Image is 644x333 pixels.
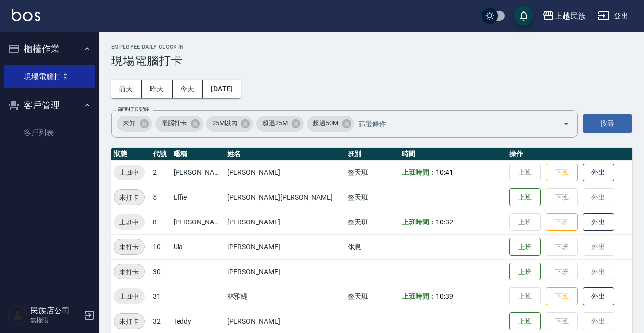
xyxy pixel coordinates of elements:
[356,115,545,132] input: 篩選條件
[402,292,436,300] b: 上班時間：
[345,234,399,259] td: 休息
[155,116,203,132] div: 電腦打卡
[225,284,345,309] td: 林雅緹
[402,168,436,176] b: 上班時間：
[436,292,453,300] span: 10:39
[507,148,632,161] th: 操作
[171,234,225,259] td: Ula
[150,210,171,234] td: 8
[114,167,145,178] span: 上班中
[203,80,240,98] button: [DATE]
[206,116,254,132] div: 25M以內
[4,36,95,61] button: 櫃檯作業
[583,164,614,182] button: 外出
[111,148,150,161] th: 狀態
[114,217,145,227] span: 上班中
[114,291,145,302] span: 上班中
[436,168,453,176] span: 10:41
[225,259,345,284] td: [PERSON_NAME]
[150,185,171,210] td: 5
[111,54,632,68] h3: 現場電腦打卡
[436,218,453,226] span: 10:32
[225,234,345,259] td: [PERSON_NAME]
[114,267,144,277] span: 未打卡
[150,284,171,309] td: 31
[546,287,578,306] button: 下班
[345,148,399,161] th: 班別
[225,160,345,185] td: [PERSON_NAME]
[546,164,578,182] button: 下班
[114,316,144,327] span: 未打卡
[307,118,344,128] span: 超過50M
[554,10,586,22] div: 上越民族
[111,44,632,50] h2: Employee Daily Clock In
[150,160,171,185] td: 2
[514,6,533,26] button: save
[583,287,614,306] button: 外出
[117,118,142,128] span: 未知
[345,210,399,234] td: 整天班
[206,118,243,128] span: 25M以內
[142,80,173,98] button: 昨天
[12,9,40,21] img: Logo
[225,148,345,161] th: 姓名
[150,148,171,161] th: 代號
[4,121,95,144] a: 客戶列表
[509,238,541,256] button: 上班
[402,218,436,226] b: 上班時間：
[111,80,142,98] button: 前天
[256,118,293,128] span: 超過25M
[225,210,345,234] td: [PERSON_NAME]
[171,148,225,161] th: 暱稱
[399,148,507,161] th: 時間
[150,259,171,284] td: 30
[8,305,28,325] img: Person
[583,213,614,231] button: 外出
[225,185,345,210] td: [PERSON_NAME][PERSON_NAME]
[4,92,95,118] button: 客戶管理
[594,7,632,25] button: 登出
[583,114,632,133] button: 搜尋
[345,284,399,309] td: 整天班
[30,306,81,316] h5: 民族店公司
[150,234,171,259] td: 10
[117,116,152,132] div: 未知
[171,210,225,234] td: [PERSON_NAME]
[509,188,541,207] button: 上班
[558,116,574,132] button: Open
[171,160,225,185] td: [PERSON_NAME]
[114,192,144,203] span: 未打卡
[171,185,225,210] td: Effie
[538,6,590,26] button: 上越民族
[118,106,149,113] label: 篩選打卡記錄
[4,65,95,88] a: 現場電腦打卡
[307,116,354,132] div: 超過50M
[345,185,399,210] td: 整天班
[114,242,144,252] span: 未打卡
[509,263,541,281] button: 上班
[546,213,578,231] button: 下班
[256,116,304,132] div: 超過25M
[509,312,541,331] button: 上班
[155,118,193,128] span: 電腦打卡
[30,316,81,325] p: 無權限
[345,160,399,185] td: 整天班
[173,80,203,98] button: 今天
